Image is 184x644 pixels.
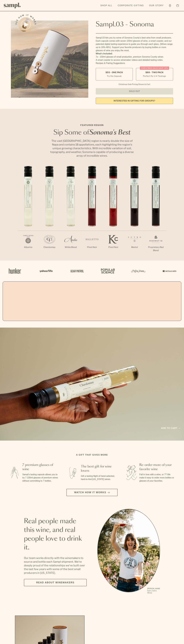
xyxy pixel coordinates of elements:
a: Shop All [99,3,114,8]
p: Pinot Noir [103,246,124,249]
img: Sampl logo [4,3,21,8]
a: Read about Winemakers [24,579,87,586]
a: Add to cart [161,426,180,430]
p: Chardonnay [39,246,60,249]
img: Artboard_1_c8cd28af-0030-4af1-819c-248e302c7f06_x450.png [7,265,23,277]
p: Gift a tasting flight of hand-selected, hard-to-find [US_STATE] wines. [81,475,117,481]
span: $55 - One Pack [106,71,123,74]
h3: The best gift for wine lovers [81,464,117,473]
ul: carousel [97,509,160,594]
li: 5 / 7 [103,166,124,257]
img: Artboard_4_28b4d326-c26e-48f9-9c80-911f17d6414e_x450.png [99,265,115,277]
li: 2 / 7 [39,166,60,257]
h2: A gift that gives more [76,453,108,456]
em: Sonoma's Best [89,129,131,136]
p: Featured Region [49,124,135,127]
img: Sampl.03 - Sonoma [11,21,88,98]
p: Pinot Noir [81,246,103,249]
li: Recipes & Pairing Suggestions [96,62,173,65]
p: Our team works directly with the winemakers to source and bottle each Sampl shipment. We’re deepl... [24,556,87,575]
strong: What’s Included: [96,52,113,55]
li: A smart coaster to access winemaker videos and detailed tasting notes. [96,58,173,62]
p: Merlot [124,246,145,249]
img: Artboard_3_0b291449-6e8c-4d07-b2c2-3f3601a19cd1_x450.png [130,265,146,277]
p: Sampl's tasting capsule allows you to try 7 100ml glasses of premium wines without committing to ... [22,473,58,482]
div: Sampl.03 lets you try some of Sonoma County's best wine from small producers. Each capsule comes ... [96,36,173,52]
p: Fall in love with a wine, or 7? We make it easy to order more bottles or glasses of your favorites. [139,473,175,482]
p: The vast [GEOGRAPHIC_DATA] region is nearly double the size of Napa and contains 18 appellations,... [49,139,135,158]
button: Sold Out [96,88,173,94]
li: 1 / 7 [18,166,39,257]
a: Our Story [148,3,165,8]
p: Proprietary Red Blend [145,246,166,252]
small: Perfect For 2-4 Tastings [143,75,166,77]
h2: Real people made this wine, and real people love to drink it. [24,517,87,552]
a: Corporate Gifting [116,3,145,8]
li: 7 / 7 [145,166,166,261]
li: 6 / 7 [124,166,145,257]
span: $88 - Two Pack [145,71,164,74]
h3: Re-order more of your favorite wine [139,463,175,471]
p: [PERSON_NAME] Sutro, Sutro Wines [147,588,160,594]
small: Try the Capsule [107,75,122,77]
h2: Sip Some of [49,129,135,136]
a: interested in gifting for groups? [96,98,173,104]
button: Watch how it works [66,489,118,496]
h1: Sampl.03 - Sonoma [96,21,173,28]
img: Artboard_7_5b34974b-f019-449e-91fb-745f8d0877ee_x450.png [161,265,177,277]
button: See how it works [18,17,33,32]
div: slide 1 [97,509,160,594]
li: Christmas Sale Pricing Shown In Cart [117,83,152,85]
li: 4 / 7 [81,166,103,257]
img: Artboard_6_04f9a106-072f-468a-bdd7-f11783b05722_x450.png [38,265,54,277]
li: 7x - 100ml glasses of small production, premium Sonoma County wines [96,55,173,58]
h3: 7 premium glasses of wine [22,463,58,471]
p: Albarino [18,246,39,249]
div: Christmas SALE! Save 20% [140,67,169,70]
p: White Blend [60,246,81,249]
li: 3 / 7 [60,166,81,257]
img: Artboard_5_7fdae55a-36fd-43f7-8bfd-f74a06a2878e_x450.png [69,265,85,277]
